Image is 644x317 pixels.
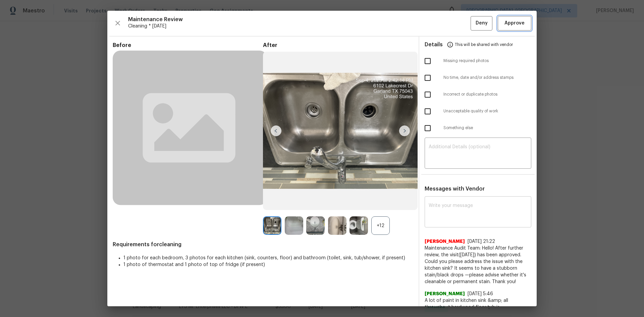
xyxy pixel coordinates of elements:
span: Details [425,37,443,53]
li: 1 photo for each bedroom, 3 photos for each kitchen (sink, counters, floor) and bathroom (toilet,... [123,255,413,261]
div: Something else [419,120,537,137]
span: Messages with Vendor [425,186,485,192]
span: Requirements for cleaning [113,241,413,248]
img: right-chevron-button-url [399,125,410,136]
div: Unacceptable quality of work [419,103,537,120]
button: Deny [471,16,492,31]
img: left-chevron-button-url [271,125,281,136]
button: Approve [498,16,531,31]
span: Something else [443,125,531,131]
span: [DATE] 21:22 [468,239,495,244]
span: [PERSON_NAME] [425,290,465,297]
div: No time, date and/or address stamps [419,69,537,86]
span: Maintenance Audit Team: Hello! After further review, the visit([DATE]) has been approved. Could y... [425,245,531,285]
span: [DATE] 5:46 [468,292,493,296]
span: Unacceptable quality of work [443,108,531,114]
span: Incorrect or duplicate photos [443,92,531,97]
span: After [263,42,413,49]
span: This will be shared with vendor [455,37,513,53]
span: Approve [504,19,525,28]
span: No time, date and/or address stamps [443,75,531,81]
span: Before [113,42,263,49]
span: [PERSON_NAME] [425,238,465,245]
div: +12 [371,216,390,235]
span: Missing required photos [443,58,531,64]
li: 1 photo of thermostat and 1 photo of top of fridge (if present) [123,261,413,268]
div: Incorrect or duplicate photos [419,86,537,103]
span: Maintenance Review [128,16,471,23]
span: Cleaning * [DATE] [128,23,471,30]
span: Deny [476,19,488,28]
div: Missing required photos [419,53,537,69]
